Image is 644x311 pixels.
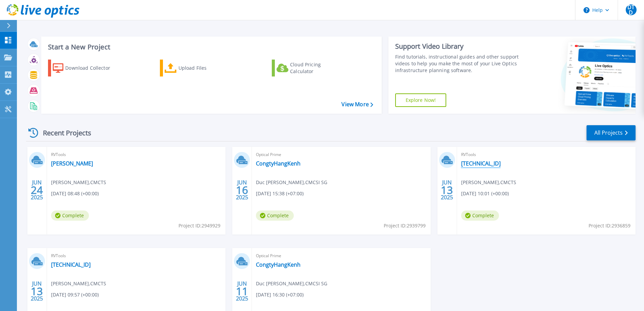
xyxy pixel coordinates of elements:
span: DTD [626,4,637,15]
span: 16 [236,187,248,193]
span: Optical Prime [256,151,426,158]
span: [DATE] 15:38 (+07:00) [256,190,304,197]
a: [TECHNICAL_ID] [461,160,501,167]
div: Upload Files [178,61,233,75]
span: Complete [256,210,294,221]
span: RVTools [461,151,631,158]
a: Download Collector [48,60,123,76]
span: [DATE] 09:57 (+00:00) [51,291,99,298]
span: [PERSON_NAME] , CMCTS [51,280,106,287]
span: Complete [461,210,499,221]
div: JUN 2025 [30,279,43,304]
span: Project ID: 2936859 [589,222,630,229]
div: Recent Projects [26,125,100,141]
a: [TECHNICAL_ID] [51,261,91,268]
span: Project ID: 2939799 [384,222,426,229]
span: RVTools [51,252,221,260]
span: [DATE] 16:30 (+07:00) [256,291,304,298]
span: Duc [PERSON_NAME] , CMCSI SG [256,179,327,186]
a: CongtyHangKenh [256,160,301,167]
span: [DATE] 10:01 (+00:00) [461,190,509,197]
a: [PERSON_NAME] [51,160,93,167]
span: 13 [31,288,43,294]
a: View More [341,101,373,108]
span: 11 [236,288,248,294]
span: [DATE] 08:48 (+00:00) [51,190,99,197]
a: Cloud Pricing Calculator [272,60,347,76]
a: CongtyHangKenh [256,261,301,268]
a: All Projects [587,125,636,140]
h3: Start a New Project [48,43,373,51]
a: Upload Files [160,60,235,76]
div: JUN 2025 [30,178,43,202]
span: Duc [PERSON_NAME] , CMCSI SG [256,280,327,287]
span: RVTools [51,151,221,158]
div: Find tutorials, instructional guides and other support videos to help you make the most of your L... [395,53,521,74]
span: [PERSON_NAME] , CMCTS [461,179,516,186]
span: Optical Prime [256,252,426,260]
div: JUN 2025 [236,178,248,202]
span: 24 [31,187,43,193]
span: Complete [51,210,89,221]
span: Project ID: 2949929 [178,222,220,229]
div: Download Collector [65,61,119,75]
span: 13 [441,187,453,193]
div: JUN 2025 [236,279,248,304]
div: Support Video Library [395,42,521,51]
div: JUN 2025 [440,178,453,202]
div: Cloud Pricing Calculator [290,61,344,75]
a: Explore Now! [395,93,447,107]
span: [PERSON_NAME] , CMCTS [51,179,106,186]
